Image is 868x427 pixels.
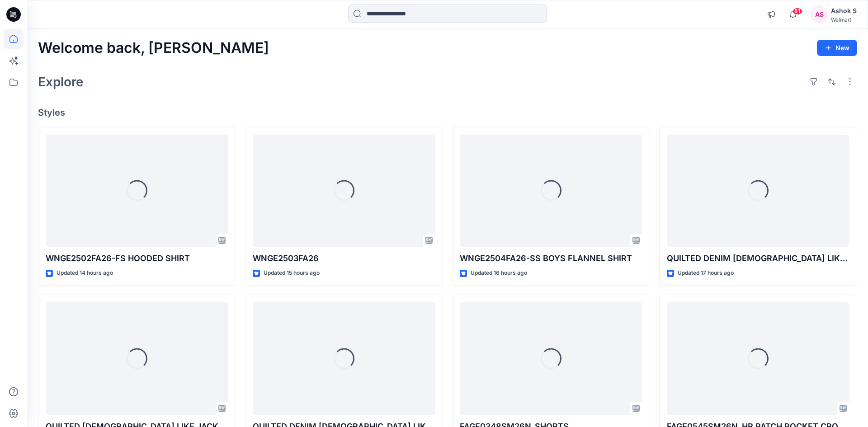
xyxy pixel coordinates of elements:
[678,268,734,278] p: Updated 17 hours ago
[38,40,269,56] h2: Welcome back, [PERSON_NAME]
[471,268,527,278] p: Updated 16 hours ago
[38,75,84,89] h2: Explore
[38,107,857,118] h4: Styles
[667,252,849,265] p: QUILTED DENIM [DEMOGRAPHIC_DATA] LIKE JACKET
[264,268,320,278] p: Updated 15 hours ago
[57,268,113,278] p: Updated 14 hours ago
[253,252,435,265] p: WNGE2503FA26
[793,8,802,15] span: 81
[817,40,857,56] button: New
[811,6,827,23] div: AS
[831,5,857,16] div: Ashok S
[460,252,642,265] p: WNGE2504FA26-SS BOYS FLANNEL SHIRT
[46,252,228,265] p: WNGE2502FA26-FS HOODED SHIRT
[831,16,857,23] div: Walmart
